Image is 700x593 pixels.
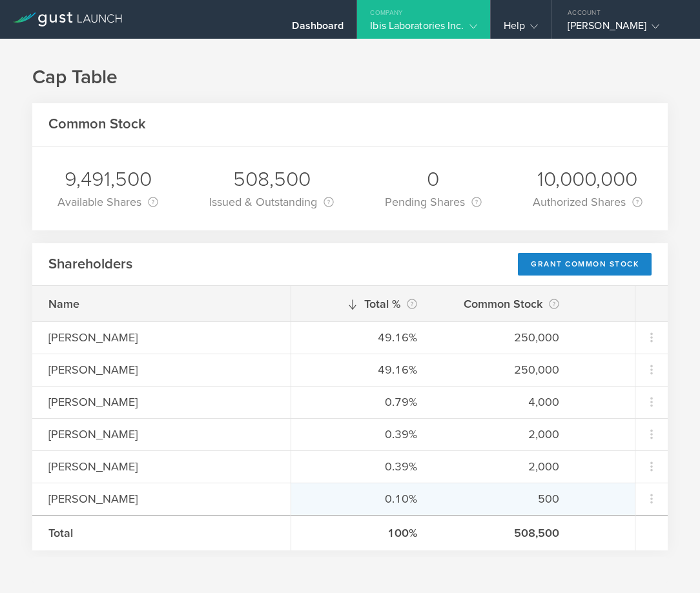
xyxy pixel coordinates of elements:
[568,19,677,39] div: [PERSON_NAME]
[57,166,158,193] div: 9,491,500
[48,361,274,378] div: [PERSON_NAME]
[504,19,538,39] div: Help
[518,253,652,276] div: Grant Common Stock
[48,458,274,475] div: [PERSON_NAME]
[449,458,559,475] div: 2,000
[209,166,334,193] div: 508,500
[370,19,477,39] div: Ibis Laboratories Inc.
[292,19,344,39] div: Dashboard
[307,426,417,443] div: 0.39%
[449,361,559,378] div: 250,000
[48,329,274,346] div: [PERSON_NAME]
[48,115,146,134] h2: Common Stock
[449,525,559,541] div: 508,500
[449,295,559,313] div: Common Stock
[48,426,274,443] div: [PERSON_NAME]
[48,296,274,312] div: Name
[307,295,417,313] div: Total %
[48,255,132,274] h2: Shareholders
[449,394,559,410] div: 4,000
[385,166,482,193] div: 0
[307,394,417,410] div: 0.79%
[307,361,417,378] div: 49.16%
[307,490,417,507] div: 0.10%
[307,458,417,475] div: 0.39%
[48,394,274,410] div: [PERSON_NAME]
[307,525,417,541] div: 100%
[48,525,274,541] div: Total
[385,193,482,211] div: Pending Shares
[449,426,559,443] div: 2,000
[209,193,334,211] div: Issued & Outstanding
[307,329,417,346] div: 49.16%
[533,166,643,193] div: 10,000,000
[449,329,559,346] div: 250,000
[48,490,274,507] div: [PERSON_NAME]
[449,490,559,507] div: 500
[32,65,668,90] h1: Cap Table
[533,193,643,211] div: Authorized Shares
[57,193,158,211] div: Available Shares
